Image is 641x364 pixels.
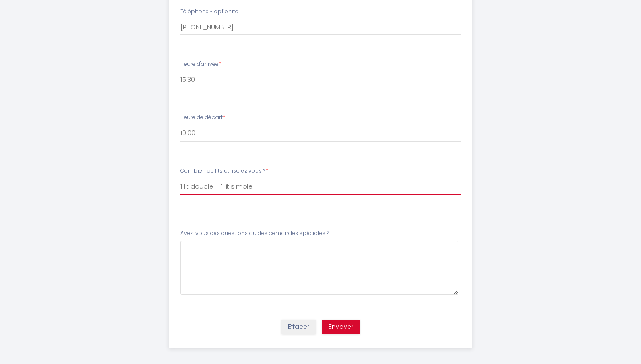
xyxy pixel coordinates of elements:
[180,8,240,16] label: Téléphone - optionnel
[322,320,360,335] button: Envoyer
[281,320,316,335] button: Effacer
[180,229,329,238] label: Avez-vous des questions ou des demandes spéciales ?
[180,60,221,69] label: Heure d'arrivée
[180,167,268,175] label: Combien de lits utiliserez vous ?
[180,113,225,122] label: Heure de départ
